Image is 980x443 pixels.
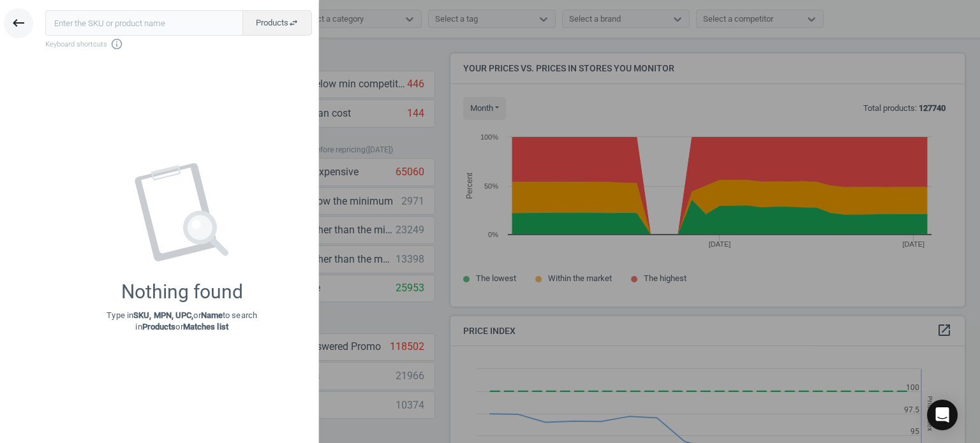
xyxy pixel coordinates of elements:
[121,280,243,303] div: Nothing found
[110,38,123,50] i: info_outline
[183,322,228,331] strong: Matches list
[4,8,33,38] button: keyboard_backspace
[11,15,26,31] i: keyboard_backspace
[45,10,243,36] input: Enter the SKU or product name
[256,17,299,29] span: Products
[133,310,193,320] strong: SKU, MPN, UPC,
[201,310,223,320] strong: Name
[288,18,299,28] i: swap_horiz
[142,322,176,331] strong: Products
[107,310,257,333] p: Type in or to search in or
[242,10,312,36] button: Productsswap_horiz
[927,400,958,430] div: Open Intercom Messenger
[45,38,312,50] span: Keyboard shortcuts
